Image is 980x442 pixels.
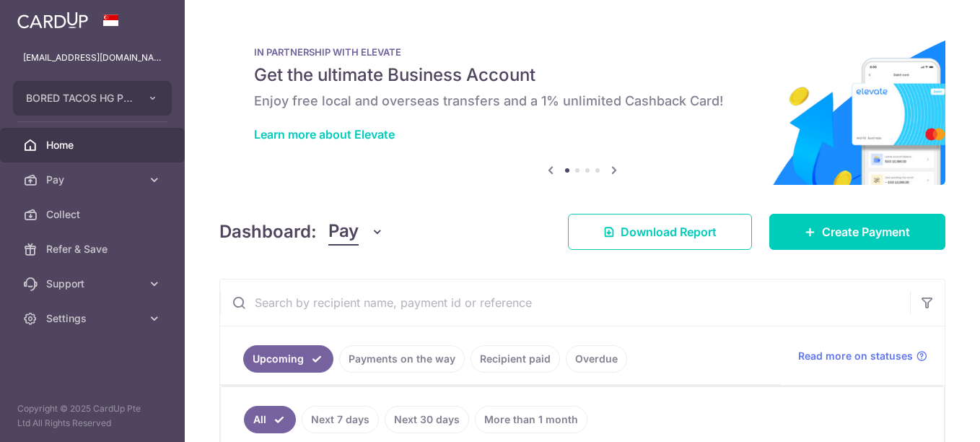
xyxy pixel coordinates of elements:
span: Settings [46,311,141,326]
a: Read more on statuses [798,349,927,363]
span: Refer & Save [46,242,141,256]
a: Upcoming [243,345,333,373]
a: Next 7 days [302,406,379,433]
span: Pay [46,173,141,187]
span: Collect [46,207,141,222]
p: [EMAIL_ADDRESS][DOMAIN_NAME] [23,51,162,65]
img: CardUp [17,12,88,29]
a: Create Payment [769,214,945,250]
a: Overdue [566,345,627,373]
span: Pay [328,218,359,246]
span: BORED TACOS HG PTE. LTD. [26,91,133,105]
a: Next 30 days [385,406,469,433]
span: Create Payment [822,223,910,240]
h4: Dashboard: [219,219,317,245]
span: Read more on statuses [798,349,913,363]
p: IN PARTNERSHIP WITH ELEVATE [254,46,911,58]
span: Home [46,138,141,152]
iframe: Opens a widget where you can find more information [888,399,966,435]
a: Learn more about Elevate [254,127,395,142]
a: Payments on the way [339,345,465,373]
h5: Get the ultimate Business Account [254,64,911,87]
span: Download Report [621,223,717,240]
a: Download Report [568,214,752,250]
h6: Enjoy free local and overseas transfers and a 1% unlimited Cashback Card! [254,92,911,110]
span: Support [46,277,141,291]
button: Pay [328,218,384,246]
input: Search by recipient name, payment id or reference [220,279,910,326]
a: All [244,406,296,433]
img: Renovation banner [219,23,945,185]
button: BORED TACOS HG PTE. LTD. [13,81,172,116]
a: Recipient paid [471,345,560,373]
a: More than 1 month [475,406,587,433]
